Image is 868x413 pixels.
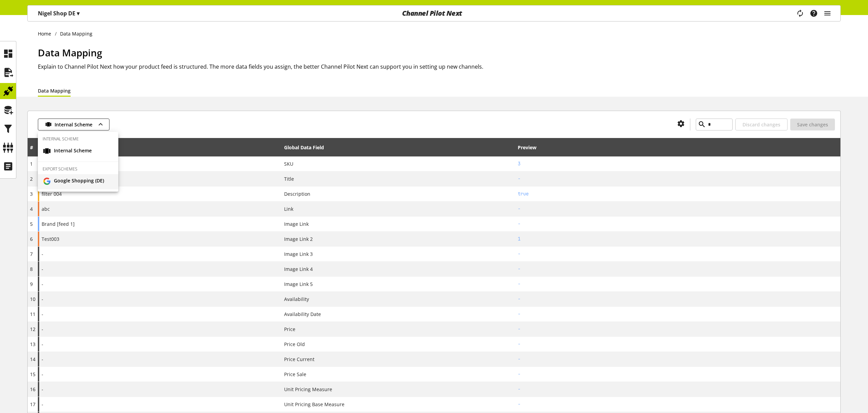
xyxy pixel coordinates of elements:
a: Data Mapping [38,87,71,94]
span: - [42,341,43,348]
button: Save changes [790,119,835,130]
nav: main navigation [27,5,841,22]
h2: - [518,250,838,258]
span: Discard changes [742,121,780,128]
span: 1 [30,161,33,167]
span: Availability [284,295,309,303]
span: - [42,250,43,258]
h2: - [518,311,838,318]
span: Link [284,205,293,212]
button: Discard changes [735,119,788,130]
span: Price Current [284,356,314,363]
img: icon [43,177,51,185]
img: 1869707a5a2b6c07298f74b45f9d27fa.svg [43,147,51,155]
span: 8 [30,266,33,272]
img: 1869707a5a2b6c07298f74b45f9d27fa.svg [45,121,52,128]
span: Internal Scheme [55,121,92,128]
span: 2 [30,176,33,182]
span: - [42,401,43,408]
a: Home [38,30,55,37]
span: Brand [feed 1] [42,220,75,228]
span: 4 [30,206,33,212]
span: Save changes [797,121,828,128]
div: Global Data Field [284,144,324,151]
span: Image Link 5 [284,280,313,288]
h2: - [518,175,838,182]
span: Google Shopping (DE) [54,177,104,185]
span: - [42,326,43,333]
span: Image Link 4 [284,265,313,273]
a: Internal Scheme [38,144,118,159]
span: Export Schemes [43,166,77,172]
span: Availability Date [284,311,321,318]
span: abc [42,205,50,212]
span: 7 [30,251,33,257]
h2: - [518,265,838,273]
span: - [42,371,43,378]
span: - [42,265,43,273]
h2: 3 [518,160,838,167]
span: 17 [30,401,35,408]
h2: - [518,356,838,363]
span: 9 [30,281,33,287]
h2: - [518,401,838,408]
span: Price [284,326,295,333]
span: 5 [30,221,33,227]
span: 10 [30,296,35,302]
h2: - [518,386,838,393]
span: 14 [30,356,35,362]
h2: - [518,295,838,303]
span: SKU [284,160,293,167]
span: Description [284,190,310,197]
span: Test003 [42,235,59,243]
span: - [42,280,43,288]
h2: - [518,280,838,288]
h2: true [518,190,838,197]
span: 12 [30,326,35,332]
h2: Explain to Channel Pilot Next how your product feed is structured. The more data fields you assig... [38,63,841,71]
span: - [42,386,43,393]
span: filter 004 [42,190,62,197]
div: Preview [518,144,536,151]
span: Data Mapping [38,46,102,59]
span: Image Link 2 [284,235,313,243]
span: Internal Scheme [54,147,92,155]
span: Internal Scheme [43,136,79,142]
span: ▾ [77,10,79,17]
p: Nigel Shop DE [38,9,79,17]
span: Unit Pricing Measure [284,386,332,393]
span: Price Old [284,341,305,348]
span: Unit Pricing Base Measure [284,401,344,408]
h2: - [518,220,838,228]
span: - [42,311,43,318]
span: Image Link 3 [284,250,313,258]
span: 3 [30,191,33,197]
h2: 1 [518,235,838,243]
button: Internal Scheme [38,119,109,130]
h2: - [518,326,838,333]
span: 13 [30,341,35,347]
h2: - [518,341,838,348]
a: Google Shopping (DE) [38,174,118,189]
span: # [30,144,33,151]
span: Price Sale [284,371,306,378]
h2: - [518,371,838,378]
span: 6 [30,236,33,242]
span: 15 [30,371,35,377]
span: 11 [30,311,35,317]
h2: - [518,205,838,212]
span: 16 [30,386,35,393]
span: - [42,295,43,303]
span: Image Link [284,220,309,228]
span: Title [284,175,294,182]
span: - [42,356,43,363]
